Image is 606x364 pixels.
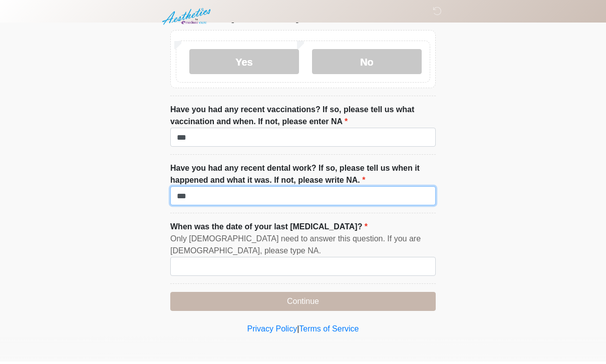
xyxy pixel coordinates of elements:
img: Aesthetics by Emediate Cure Logo [160,8,215,31]
label: Have you had any recent vaccinations? If so, please tell us what vaccination and when. If not, pl... [170,106,436,130]
label: No [312,52,422,77]
label: When was the date of your last [MEDICAL_DATA]? [170,223,368,235]
button: Continue [170,294,436,313]
div: Only [DEMOGRAPHIC_DATA] need to answer this question. If you are [DEMOGRAPHIC_DATA], please type NA. [170,235,436,259]
a: Privacy Policy [247,327,297,335]
a: | [297,327,299,335]
label: Have you had any recent dental work? If so, please tell us when it happened and what it was. If n... [170,165,436,189]
a: Terms of Service [299,327,359,335]
label: Yes [189,52,299,77]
